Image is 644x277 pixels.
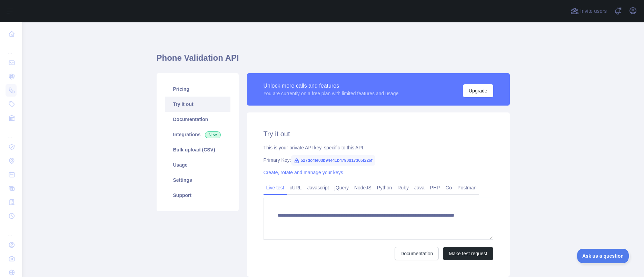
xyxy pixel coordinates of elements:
span: New [205,131,221,138]
a: Live test [264,182,287,193]
a: Python [374,182,395,193]
a: NodeJS [351,182,374,193]
a: cURL [287,182,305,193]
a: Create, rotate and manage your keys [264,170,343,175]
a: Javascript [305,182,332,193]
h2: Try it out [264,129,493,139]
div: You are currently on a free plan with limited features and usage [264,90,399,97]
a: Usage [165,157,230,172]
div: Unlock more calls and features [264,82,399,90]
a: PHP [427,182,443,193]
a: Documentation [165,112,230,127]
div: Primary Key: [264,157,493,164]
button: Upgrade [463,84,493,97]
a: Postman [455,182,479,193]
button: Make test request [443,247,493,260]
span: Invite users [580,7,607,15]
a: Ruby [395,182,412,193]
a: Go [443,182,455,193]
div: This is your private API key, specific to this API. [264,144,493,151]
div: ... [6,224,17,237]
a: Java [412,182,427,193]
span: 527dc4fe03b94441b4790d17365f226f [291,155,375,166]
a: Documentation [395,247,439,260]
button: Invite users [569,6,608,17]
a: Settings [165,172,230,188]
a: Pricing [165,81,230,97]
iframe: Toggle Customer Support [577,249,630,263]
a: Support [165,188,230,203]
div: ... [6,41,17,55]
a: jQuery [332,182,351,193]
a: Integrations New [165,127,230,142]
h1: Phone Validation API [157,52,510,69]
a: Bulk upload (CSV) [165,142,230,157]
div: ... [6,126,17,139]
a: Try it out [165,97,230,112]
